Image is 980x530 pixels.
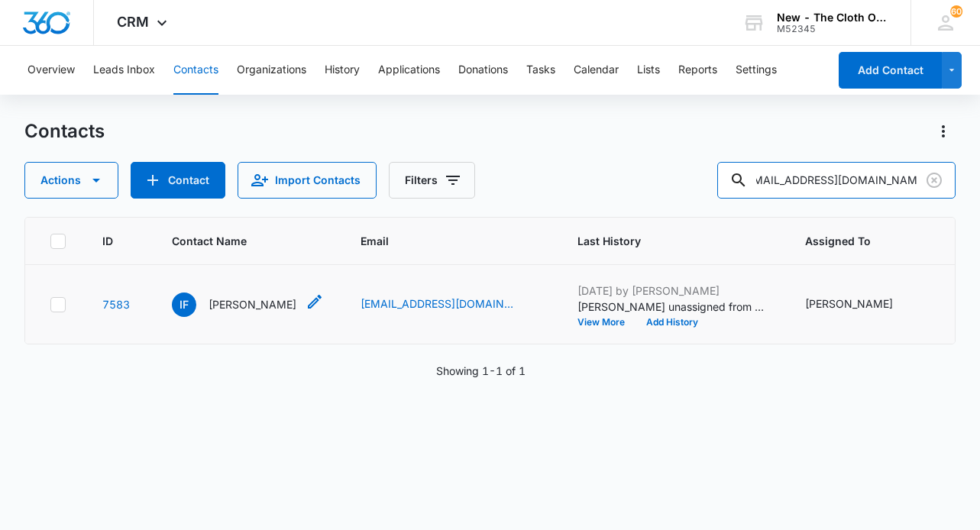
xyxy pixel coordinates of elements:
span: 60 [950,5,962,18]
span: Email [361,233,519,249]
p: [PERSON_NAME] unassigned from contact. [PERSON_NAME] assigned to contact. [577,299,768,315]
button: Applications [378,46,440,95]
button: Add Contact [839,52,942,89]
span: CRM [117,14,149,30]
h1: Contacts [24,120,105,143]
div: account id [777,24,888,34]
span: Assigned To [805,233,898,249]
button: Reports [678,46,717,95]
button: View More [577,318,636,327]
a: Navigate to contact details page for Idalia Funez [102,298,130,311]
span: Last History [577,233,746,249]
span: IF [172,292,196,317]
div: account name [777,11,888,24]
div: Assigned To - Sadie Cora - Select to Edit Field [805,296,920,314]
div: notifications count [950,5,962,18]
button: Clear [922,168,946,192]
span: Contact Name [172,233,302,249]
div: Contact Name - Idalia Funez - Select to Edit Field [172,292,324,317]
div: [PERSON_NAME] [805,296,893,312]
button: History [325,46,360,95]
button: Organizations [237,46,306,95]
button: Settings [736,46,777,95]
button: Actions [931,119,956,144]
button: Filters [389,162,475,199]
a: [EMAIL_ADDRESS][DOMAIN_NAME] [361,296,513,312]
button: Add Contact [131,162,225,199]
p: [PERSON_NAME] [209,296,296,312]
p: [DATE] by [PERSON_NAME] [577,283,768,299]
button: Actions [24,162,118,199]
button: Add History [636,318,709,327]
span: ID [102,233,113,249]
button: Tasks [526,46,555,95]
button: Overview [27,46,75,95]
button: Calendar [574,46,619,95]
button: Donations [458,46,508,95]
div: Email - Funezidalia213@gmail.com - Select to Edit Field [361,296,541,314]
button: Lists [637,46,660,95]
button: Leads Inbox [93,46,155,95]
p: Showing 1-1 of 1 [436,363,526,379]
button: Contacts [173,46,218,95]
input: Search Contacts [717,162,956,199]
button: Import Contacts [238,162,377,199]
